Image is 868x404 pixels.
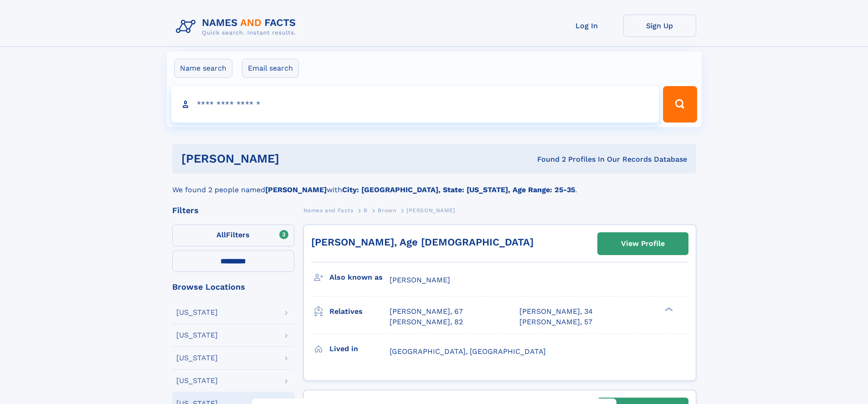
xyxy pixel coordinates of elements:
[181,153,408,164] h1: [PERSON_NAME]
[621,233,665,254] div: View Profile
[663,86,697,123] button: Search Button
[171,86,659,123] input: search input
[311,236,534,248] a: [PERSON_NAME], Age [DEMOGRAPHIC_DATA]
[519,317,592,327] a: [PERSON_NAME], 57
[265,185,327,194] b: [PERSON_NAME]
[176,377,218,384] div: [US_STATE]
[663,307,673,312] div: ❯
[390,317,463,327] a: [PERSON_NAME], 82
[176,332,218,339] div: [US_STATE]
[242,59,299,78] label: Email search
[406,207,455,214] span: [PERSON_NAME]
[342,185,575,194] b: City: [GEOGRAPHIC_DATA], State: [US_STATE], Age Range: 25-35
[172,15,303,39] img: Logo Names and Facts
[303,205,354,216] a: Names and Facts
[172,225,294,246] label: Filters
[176,354,218,362] div: [US_STATE]
[390,347,546,356] span: [GEOGRAPHIC_DATA], [GEOGRAPHIC_DATA]
[364,205,368,216] a: B
[176,309,218,316] div: [US_STATE]
[172,174,696,195] div: We found 2 people named with .
[378,207,396,214] span: Brown
[216,230,226,239] span: All
[172,283,294,291] div: Browse Locations
[519,307,593,317] a: [PERSON_NAME], 34
[598,233,688,255] a: View Profile
[390,276,450,284] span: [PERSON_NAME]
[623,15,696,37] a: Sign Up
[364,207,368,214] span: B
[378,205,396,216] a: Brown
[329,341,390,357] h3: Lived in
[174,59,232,78] label: Name search
[172,206,294,215] div: Filters
[329,270,390,285] h3: Also known as
[329,304,390,319] h3: Relatives
[550,15,623,37] a: Log In
[408,154,687,164] div: Found 2 Profiles In Our Records Database
[390,307,463,317] a: [PERSON_NAME], 67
